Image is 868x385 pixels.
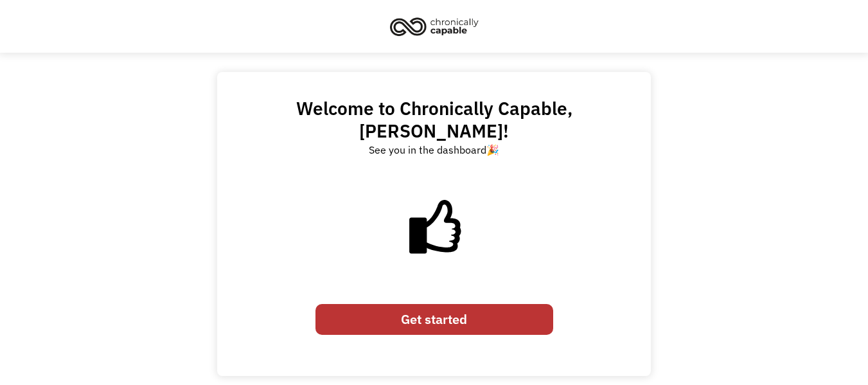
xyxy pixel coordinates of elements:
h2: Welcome to Chronically Capable, ! [230,97,639,142]
img: Chronically Capable logo [386,12,483,40]
a: Get started [315,304,553,335]
span: [PERSON_NAME] [359,119,503,143]
div: See you in the dashboard [369,142,499,157]
a: 🎉 [486,143,499,156]
form: Email Form [315,298,553,341]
